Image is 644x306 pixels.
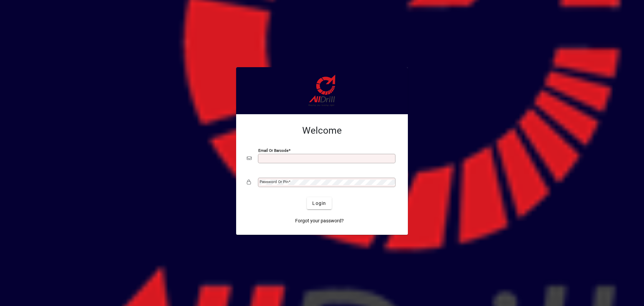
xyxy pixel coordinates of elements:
span: Forgot your password? [295,217,344,224]
span: Login [312,200,326,207]
a: Forgot your password? [292,215,346,227]
mat-label: Password or Pin [260,179,288,184]
h2: Welcome [247,125,397,136]
button: Login [307,197,331,209]
mat-label: Email or Barcode [258,148,288,153]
